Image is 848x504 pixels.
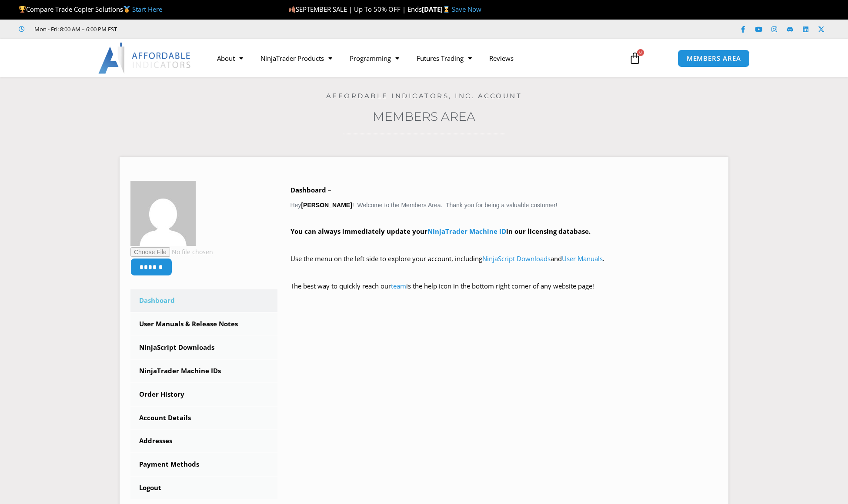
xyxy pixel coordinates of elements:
[124,6,130,13] img: 🥇
[482,254,551,263] a: NinjaScript Downloads
[290,280,718,305] p: The best way to quickly reach our is the help icon in the bottom right corner of any website page!
[130,430,277,452] a: Addresses
[130,477,277,499] a: Logout
[290,253,718,277] p: Use the menu on the left side to explore your account, including and .
[130,313,277,335] a: User Manuals & Release Notes
[130,181,196,246] img: e7067589ac5428eb808c3b5c39458c35a44c6118c26efc60ba8524a238b8639a
[373,109,475,124] a: Members Area
[288,5,422,13] span: SEPTEMBER SALE | Up To 50% OFF | Ends
[252,48,341,68] a: NinjaTrader Products
[129,25,260,33] iframe: Customer reviews powered by Trustpilot
[132,5,162,13] a: Start Here
[326,92,522,100] a: Affordable Indicators, Inc. Account
[290,227,591,235] strong: You can always immediately update your in our licensing database.
[290,186,331,194] b: Dashboard –
[208,48,252,68] a: About
[687,55,741,62] span: MEMBERS AREA
[562,254,603,263] a: User Manuals
[19,5,162,13] span: Compare Trade Copier Solutions
[98,43,192,74] img: LogoAI | Affordable Indicators – NinjaTrader
[19,6,26,13] img: 🏆
[208,48,619,68] nav: Menu
[341,48,408,68] a: Programming
[408,48,481,68] a: Futures Trading
[391,282,406,290] a: team
[130,289,277,499] nav: Account pages
[130,407,277,429] a: Account Details
[32,24,117,34] span: Mon - Fri: 8:00 AM – 6:00 PM EST
[452,5,481,13] a: Save Now
[290,184,718,305] div: Hey ! Welcome to the Members Area. Thank you for being a valuable customer!
[637,49,644,56] span: 0
[130,336,277,359] a: NinjaScript Downloads
[427,227,506,235] a: NinjaTrader Machine ID
[481,48,522,68] a: Reviews
[130,383,277,406] a: Order History
[616,46,654,71] a: 0
[678,50,750,67] a: MEMBERS AREA
[422,5,452,13] strong: [DATE]
[443,6,450,13] img: ⌛
[130,453,277,476] a: Payment Methods
[301,202,352,209] strong: [PERSON_NAME]
[289,6,295,13] img: 🍂
[130,289,277,312] a: Dashboard
[130,360,277,382] a: NinjaTrader Machine IDs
